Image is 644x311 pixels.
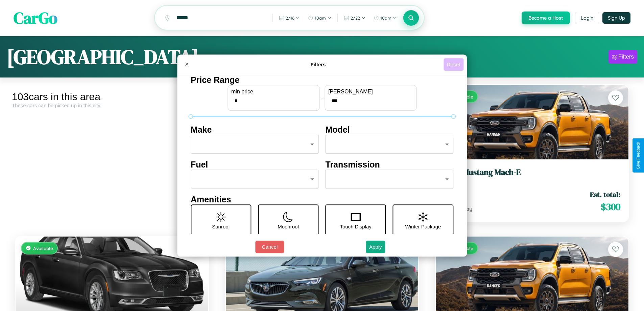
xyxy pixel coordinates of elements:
[193,62,444,67] h4: Filters
[444,58,463,71] button: Reset
[444,168,620,177] h3: Ford Mustang Mach-E
[575,12,599,24] button: Login
[366,241,385,253] button: Apply
[191,195,453,204] h4: Amenities
[278,222,299,231] p: Moonroof
[370,13,400,23] button: 10am
[444,168,620,184] a: Ford Mustang Mach-E2014
[351,15,360,21] span: 2 / 22
[405,222,441,231] p: Winter Package
[326,125,454,135] h4: Model
[326,160,454,170] h4: Transmission
[618,53,634,60] div: Filters
[609,50,637,64] button: Filters
[286,15,294,21] span: 2 / 16
[601,200,620,214] span: $ 300
[305,13,335,23] button: 10am
[602,12,630,24] button: Sign Up
[191,75,453,85] h4: Price Range
[212,222,230,231] p: Sunroof
[636,142,641,169] div: Give Feedback
[14,7,57,29] span: CarGo
[522,12,570,24] button: Become a Host
[380,15,391,21] span: 10am
[328,89,413,95] label: [PERSON_NAME]
[33,245,53,251] span: Available
[590,190,620,199] span: Est. total:
[191,160,319,170] h4: Fuel
[12,103,212,108] div: These cars can be picked up in this city.
[315,15,326,21] span: 10am
[276,13,303,23] button: 2/16
[340,222,371,231] p: Touch Display
[191,125,319,135] h4: Make
[12,91,212,103] div: 103 cars in this area
[231,89,316,95] label: min price
[255,241,284,253] button: Cancel
[321,93,323,102] p: -
[7,43,199,71] h1: [GEOGRAPHIC_DATA]
[340,13,369,23] button: 2/22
